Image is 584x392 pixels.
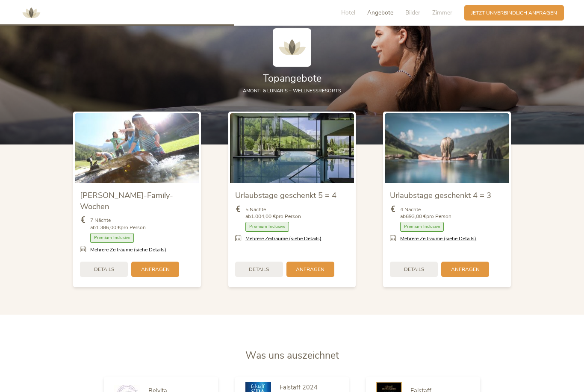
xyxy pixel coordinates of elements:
[263,72,321,85] span: Topangebote
[245,349,339,362] span: Was uns auszeichnet
[451,266,480,273] span: Anfragen
[245,222,289,232] span: Premium Inclusive
[18,10,44,15] a: AMONTI & LUNARIS Wellnessresort
[404,266,424,273] span: Details
[273,28,311,67] img: AMONTI & LUNARIS Wellnessresort
[400,222,444,232] span: Premium Inclusive
[251,213,276,220] b: 1.004,00 €
[141,266,170,273] span: Anfragen
[94,266,114,273] span: Details
[75,113,199,183] img: Sommer-Family-Wochen
[245,235,321,242] a: Mehrere Zeiträume (siehe Details)
[90,233,134,243] span: Premium Inclusive
[390,190,491,200] span: Urlaubstage geschenkt 4 = 3
[400,235,476,242] a: Mehrere Zeiträume (siehe Details)
[341,9,355,17] span: Hotel
[80,190,173,212] span: [PERSON_NAME]-Family-Wochen
[90,246,166,253] a: Mehrere Zeiträume (siehe Details)
[385,113,509,183] img: Urlaubstage geschenkt 4 = 3
[245,206,301,221] span: 5 Nächte ab pro Person
[432,9,452,17] span: Zimmer
[230,113,354,183] img: Urlaubstage geschenkt 5 = 4
[406,213,426,220] b: 693,00 €
[471,9,557,17] span: Jetzt unverbindlich anfragen
[235,190,336,200] span: Urlaubstage geschenkt 5 = 4
[96,224,121,231] b: 1.386,00 €
[405,9,420,17] span: Bilder
[280,383,318,392] span: Falstaff 2024
[243,88,341,94] span: AMONTI & LUNARIS – Wellnessresorts
[367,9,393,17] span: Angebote
[90,217,146,231] span: 7 Nächte ab pro Person
[249,266,269,273] span: Details
[400,206,451,221] span: 4 Nächte ab pro Person
[296,266,324,273] span: Anfragen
